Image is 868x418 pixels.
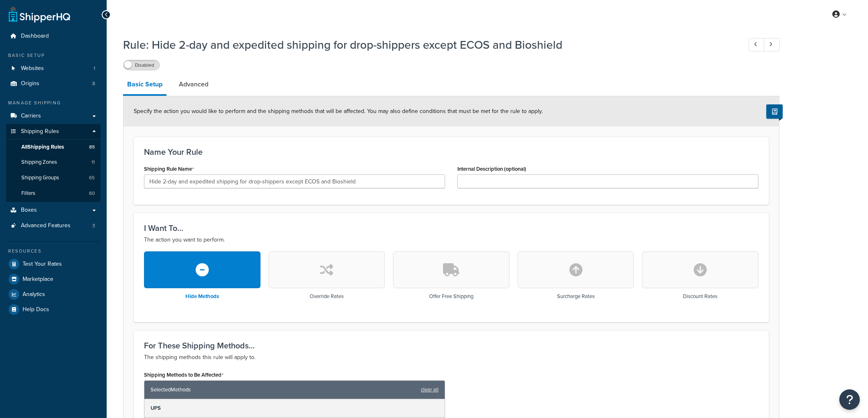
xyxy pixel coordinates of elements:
a: AllShipping Rules85 [6,140,101,155]
a: Shipping Zones11 [6,155,101,170]
button: Open Resource Center [839,389,860,410]
span: Selected Methods [151,384,417,395]
h3: Surcharge Rates [557,294,595,299]
li: Websites [6,61,101,76]
h3: Discount Rates [683,294,717,299]
label: Disabled [123,60,160,70]
span: Origins [21,80,39,87]
span: 8 [92,80,95,87]
a: Shipping Groups65 [6,170,101,185]
li: Advanced Features [6,218,101,233]
div: UPS [144,399,445,418]
a: Advanced Features3 [6,218,101,233]
span: Boxes [21,207,37,214]
span: Shipping Zones [21,159,57,166]
span: Carriers [21,113,41,120]
span: Shipping Rules [21,128,59,135]
li: Shipping Zones [6,155,101,170]
li: Filters [6,186,101,201]
a: Boxes [6,203,101,218]
span: Help Docs [23,306,49,313]
a: Dashboard [6,29,101,44]
a: Origins8 [6,76,101,91]
span: Specify the action you would like to perform and the shipping methods that will be affected. You ... [134,107,543,115]
span: 3 [92,222,95,229]
li: Origins [6,76,101,91]
p: The action you want to perform. [144,235,758,245]
label: Shipping Methods to Be Affected [144,372,224,378]
span: 1 [94,65,95,72]
label: Shipping Rule Name [144,166,194,172]
span: All Shipping Rules [21,144,64,151]
span: Test Your Rates [23,261,62,268]
a: Next Record [764,38,780,52]
a: Carriers [6,108,101,124]
span: Advanced Features [21,222,71,229]
span: Analytics [23,291,45,298]
a: Help Docs [6,302,101,317]
button: Show Help Docs [766,104,783,119]
li: Shipping Rules [6,124,101,202]
h3: Override Rates [310,294,344,299]
a: clear all [421,384,439,395]
li: Shipping Groups [6,170,101,185]
p: The shipping methods this rule will apply to. [144,352,758,362]
a: Marketplace [6,272,101,287]
a: Previous Record [749,38,765,52]
h3: Name Your Rule [144,147,758,156]
h3: Hide Methods [185,294,219,299]
div: Basic Setup [6,52,101,59]
span: Dashboard [21,33,49,40]
a: Test Your Rates [6,257,101,271]
span: Shipping Groups [21,174,59,181]
span: 65 [89,174,95,181]
a: Basic Setup [123,75,167,96]
a: Shipping Rules [6,124,101,139]
label: Internal Description (optional) [457,166,526,172]
span: Marketplace [23,276,53,283]
span: 85 [89,144,95,151]
span: 60 [89,190,95,197]
div: Manage Shipping [6,99,101,106]
a: Filters60 [6,186,101,201]
span: 11 [91,159,95,166]
span: Websites [21,65,44,72]
a: Analytics [6,287,101,302]
span: Filters [21,190,35,197]
h3: Offer Free Shipping [429,294,473,299]
a: Websites1 [6,61,101,76]
h1: Rule: Hide 2-day and expedited shipping for drop-shippers except ECOS and Bioshield [123,37,733,53]
a: Advanced [175,75,212,94]
h3: For These Shipping Methods... [144,341,758,350]
h3: I Want To... [144,224,758,233]
div: Resources [6,248,101,255]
